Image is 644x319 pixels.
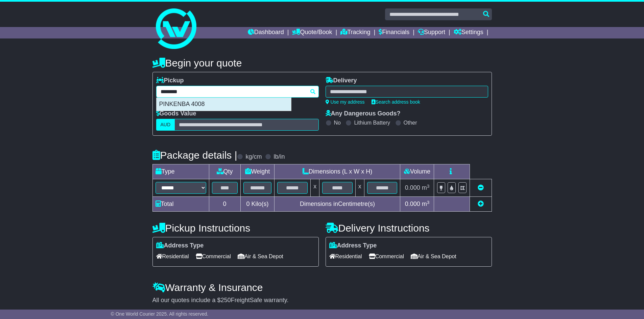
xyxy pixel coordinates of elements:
[405,184,420,191] span: 0.000
[156,77,184,84] label: Pickup
[152,282,492,293] h4: Warranty & Insurance
[111,311,209,317] span: © One World Courier 2025. All rights reserved.
[152,297,492,304] div: All our quotes include a $ FreightSafe warranty.
[275,197,400,212] td: Dimensions in Centimetre(s)
[411,251,456,262] span: Air & Sea Depot
[326,222,492,234] h4: Delivery Instructions
[478,201,484,207] a: Add new item
[400,164,434,179] td: Volume
[152,150,237,161] h4: Package details |
[156,110,196,117] label: Goods Value
[369,251,404,262] span: Commercial
[196,251,231,262] span: Commercial
[326,110,401,117] label: Any Dangerous Goods?
[418,27,445,38] a: Support
[156,119,175,131] label: AUD
[422,184,430,191] span: m
[454,27,483,38] a: Settings
[273,153,285,161] label: lb/in
[156,86,319,98] typeahead: Please provide city
[238,251,283,262] span: Air & Sea Depot
[248,27,284,38] a: Dashboard
[329,251,362,262] span: Residential
[152,164,209,179] td: Type
[240,197,275,212] td: Kilo(s)
[246,201,249,207] span: 0
[311,179,319,197] td: x
[379,27,409,38] a: Financials
[209,197,240,212] td: 0
[427,200,430,205] sup: 3
[156,251,189,262] span: Residential
[478,184,484,191] a: Remove this item
[275,164,400,179] td: Dimensions (L x W x H)
[340,27,370,38] a: Tracking
[404,119,417,126] label: Other
[245,153,262,161] label: kg/cm
[240,164,275,179] td: Weight
[221,297,231,303] span: 250
[405,201,420,207] span: 0.000
[292,27,332,38] a: Quote/Book
[372,99,420,105] a: Search address book
[209,164,240,179] td: Qty
[157,98,291,111] div: PINKENBA 4008
[326,99,365,105] a: Use my address
[152,57,492,69] h4: Begin your quote
[422,201,430,207] span: m
[326,77,357,84] label: Delivery
[152,222,319,234] h4: Pickup Instructions
[152,197,209,212] td: Total
[329,242,377,249] label: Address Type
[334,119,341,126] label: No
[355,179,364,197] td: x
[427,184,430,189] sup: 3
[354,119,390,126] label: Lithium Battery
[156,242,204,249] label: Address Type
